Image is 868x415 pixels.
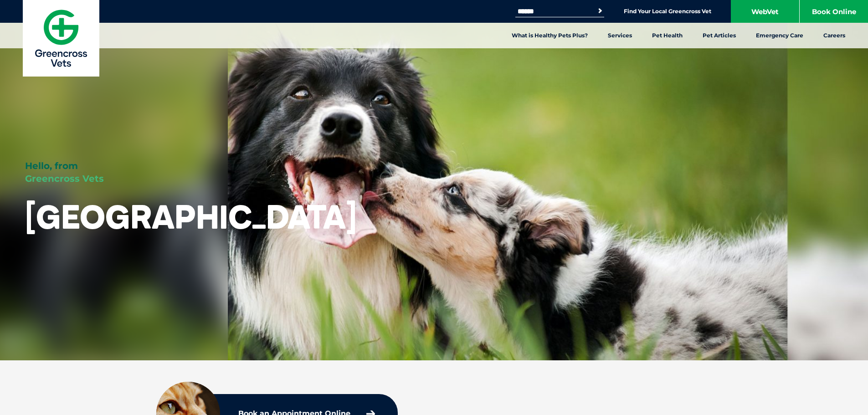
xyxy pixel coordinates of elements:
a: What is Healthy Pets Plus? [502,23,598,48]
a: Emergency Care [746,23,813,48]
span: Greencross Vets [25,173,104,184]
h1: [GEOGRAPHIC_DATA] [25,199,357,235]
a: Services [598,23,642,48]
span: Hello, from [25,160,78,171]
a: Careers [813,23,855,48]
a: Find Your Local Greencross Vet [624,8,711,15]
a: Pet Articles [693,23,746,48]
button: Search [596,6,605,15]
a: Pet Health [642,23,693,48]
